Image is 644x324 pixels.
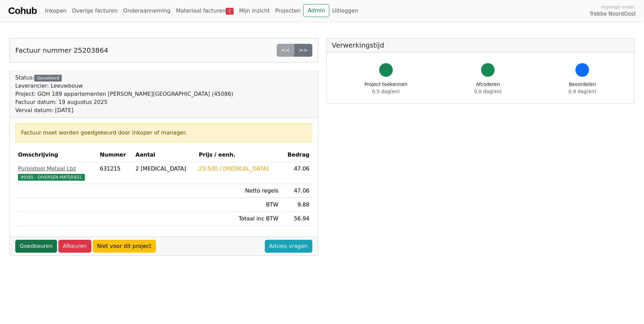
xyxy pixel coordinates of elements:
[474,89,502,94] span: 0.0 dag(en)
[569,81,596,95] div: Beoordelen
[97,148,133,162] th: Nummer
[590,10,636,18] span: Trebbe NoordOost
[121,4,173,18] a: Onderaanneming
[18,165,94,181] a: Purpistool Metaal Lbz99385 - DIVERSEN MATERIEEL
[15,90,233,98] div: Project: GOH 189 appartementen [PERSON_NAME][GEOGRAPHIC_DATA] (45086)
[372,89,400,94] span: 0.5 dag(en)
[15,74,233,114] div: Status:
[196,148,281,162] th: Prijs / eenh.
[18,174,85,181] span: 99385 - DIVERSEN MATERIEEL
[569,89,596,94] span: 0.9 dag(en)
[365,81,407,95] div: Project toekennen
[196,212,281,226] td: Totaal inc BTW
[329,4,361,18] a: Uitloggen
[15,106,233,114] div: Verval datum: [DATE]
[294,44,312,57] a: >>
[281,198,312,212] td: 9.88
[58,240,91,253] a: Afkeuren
[133,148,196,162] th: Aantal
[15,82,233,90] div: Leverancier: Leeuwbouw
[281,162,312,184] td: 47.06
[226,8,234,15] span: 2
[97,162,133,184] td: 631215
[265,240,312,253] a: Advies vragen
[21,129,307,137] div: Factuur moet worden goedgekeurd door inkoper of manager.
[93,240,156,253] a: Niet voor dit project
[69,4,121,18] a: Overige facturen
[42,4,69,18] a: Inkopen
[236,4,273,18] a: Mijn inzicht
[8,3,37,19] a: Cohub
[281,148,312,162] th: Bedrag
[135,165,194,173] div: 2 [MEDICAL_DATA]
[15,240,57,253] a: Goedkeuren
[199,165,278,173] div: 23.530 / [MEDICAL_DATA]
[303,4,329,17] a: Admin
[474,81,502,95] div: Afcoderen
[601,4,636,10] span: Ingelogd onder:
[281,184,312,198] td: 47.06
[332,41,629,49] h5: Verwerkingstijd
[18,165,94,173] div: Purpistool Metaal Lbz
[34,75,62,82] div: Gecodeerd
[173,4,236,18] a: Materiaal facturen2
[15,46,108,54] h5: Factuur nummer 25203864
[15,98,233,106] div: Factuur datum: 19 augustus 2025
[281,212,312,226] td: 56.94
[196,184,281,198] td: Netto regels
[196,198,281,212] td: BTW
[15,148,97,162] th: Omschrijving
[273,4,303,18] a: Projecten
